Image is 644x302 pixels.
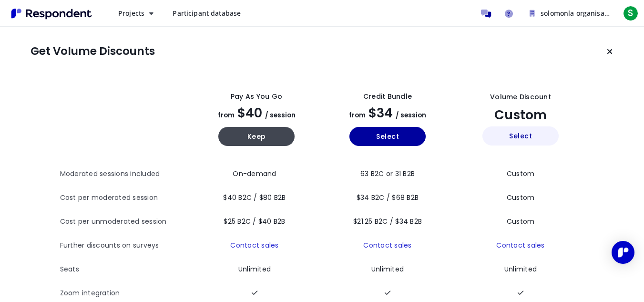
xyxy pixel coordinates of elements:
[612,241,634,264] div: Open Intercom Messenger
[60,234,191,258] th: Further discounts on surveys
[476,4,495,23] a: Message participants
[111,5,161,22] button: Projects
[490,92,551,102] div: Volume Discount
[238,264,271,274] span: Unlimited
[60,186,191,210] th: Cost per moderated session
[623,6,638,21] span: S
[371,264,404,274] span: Unlimited
[522,5,617,22] button: solomonla organisation Team
[496,240,544,250] a: Contact sales
[218,111,235,120] span: from
[360,169,415,178] span: 63 B2C or 31 B2B
[60,210,191,234] th: Cost per unmoderated session
[494,106,547,124] span: Custom
[600,42,619,61] button: Keep current plan
[363,92,412,102] div: Credit Bundle
[507,193,535,202] span: Custom
[482,126,559,146] button: Select yearly custom_static plan
[396,111,426,120] span: / session
[363,240,411,250] a: Contact sales
[173,9,241,18] span: Participant database
[504,264,537,274] span: Unlimited
[231,92,282,102] div: Pay as you go
[541,9,637,18] span: solomonla organisation Team
[499,4,518,23] a: Help and support
[368,104,393,122] span: $34
[265,111,296,120] span: / session
[223,193,286,202] span: $40 B2C / $80 B2B
[8,6,95,21] img: Respondent
[118,9,144,18] span: Projects
[349,111,366,120] span: from
[507,169,535,178] span: Custom
[233,169,276,178] span: On-demand
[60,162,191,186] th: Moderated sessions included
[224,217,285,226] span: $25 B2C / $40 B2B
[353,217,422,226] span: $21.25 B2C / $34 B2B
[31,45,155,58] h1: Get Volume Discounts
[60,258,191,281] th: Seats
[218,127,295,146] button: Keep current yearly payg plan
[621,5,640,22] button: S
[357,193,419,202] span: $34 B2C / $68 B2B
[230,240,278,250] a: Contact sales
[349,127,426,146] button: Select yearly basic plan
[237,104,262,122] span: $40
[165,5,248,22] a: Participant database
[507,217,535,226] span: Custom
